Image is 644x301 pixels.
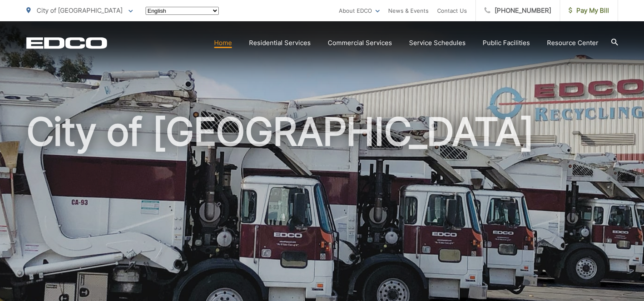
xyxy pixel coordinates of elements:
[547,38,598,48] a: Resource Center
[146,7,219,15] select: Select a language
[37,6,123,14] span: City of [GEOGRAPHIC_DATA]
[328,38,392,48] a: Commercial Services
[483,38,530,48] a: Public Facilities
[26,37,107,49] a: EDCD logo. Return to the homepage.
[437,6,467,16] a: Contact Us
[214,38,232,48] a: Home
[388,6,429,16] a: News & Events
[569,6,609,16] span: Pay My Bill
[249,38,311,48] a: Residential Services
[409,38,466,48] a: Service Schedules
[339,6,380,16] a: About EDCO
